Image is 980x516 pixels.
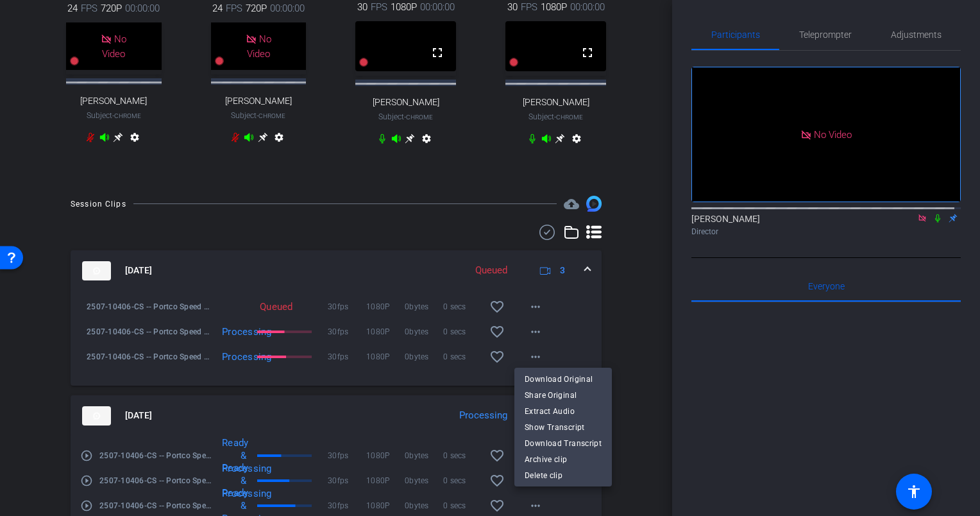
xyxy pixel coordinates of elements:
[525,387,602,402] span: Share Original
[525,435,602,451] span: Download Transcript
[525,451,602,467] span: Archive clip
[525,419,602,434] span: Show Transcript
[525,371,602,386] span: Download Original
[525,403,602,418] span: Extract Audio
[525,467,602,483] span: Delete clip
